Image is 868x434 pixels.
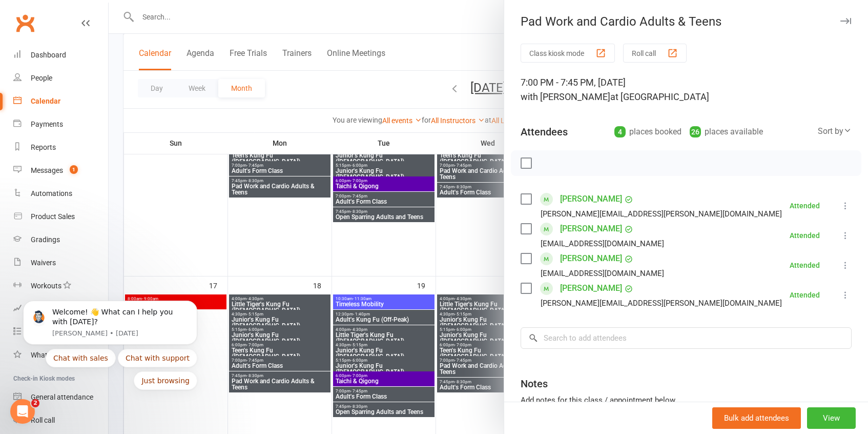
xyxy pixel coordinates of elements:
div: Messages [31,166,63,174]
a: Payments [13,113,108,136]
span: with [PERSON_NAME] [521,91,610,102]
div: [EMAIL_ADDRESS][DOMAIN_NAME] [541,237,664,250]
div: Notes [521,377,548,391]
div: Add notes for this class / appointment below [521,394,852,406]
div: Automations [31,189,72,198]
a: Dashboard [13,44,108,67]
a: Roll call [13,409,108,432]
div: [PERSON_NAME][EMAIL_ADDRESS][PERSON_NAME][DOMAIN_NAME] [541,207,782,221]
div: Dashboard [31,51,66,59]
a: [PERSON_NAME] [560,280,622,297]
a: Calendar [13,90,108,113]
div: 26 [690,126,701,137]
a: Automations [13,182,108,205]
button: Class kiosk mode [521,44,615,63]
button: Roll call [623,44,687,63]
div: places booked [614,125,681,139]
div: Attended [790,202,820,209]
a: Messages 1 [13,159,108,182]
div: 7:00 PM - 7:45 PM, [DATE] [521,75,852,104]
div: Reports [31,143,56,151]
a: Product Sales [13,205,108,228]
span: at [GEOGRAPHIC_DATA] [610,91,709,102]
a: Reports [13,136,108,159]
a: [PERSON_NAME] [560,191,622,207]
a: People [13,67,108,90]
div: Calendar [31,97,60,105]
div: Attended [790,291,820,299]
a: [PERSON_NAME] [560,250,622,267]
div: [PERSON_NAME][EMAIL_ADDRESS][PERSON_NAME][DOMAIN_NAME] [541,297,782,310]
a: [PERSON_NAME] [560,221,622,237]
a: Gradings [13,228,108,251]
div: Roll call [31,416,55,424]
iframe: Intercom live chat [10,399,35,424]
div: Attendees [521,125,568,139]
div: places available [690,125,763,139]
div: Attended [790,232,820,239]
div: [EMAIL_ADDRESS][DOMAIN_NAME] [541,267,664,280]
span: 2 [31,399,39,407]
span: 1 [70,165,78,174]
button: View [807,407,856,429]
button: Bulk add attendees [712,407,801,429]
input: Search to add attendees [521,327,852,349]
div: People [31,74,52,82]
div: Gradings [31,235,60,244]
div: Payments [31,120,63,128]
div: Attended [790,262,820,269]
div: Product Sales [31,212,75,221]
div: Pad Work and Cardio Adults & Teens [504,14,868,29]
iframe: Intercom notifications message [8,244,213,406]
div: 4 [614,126,626,137]
div: Sort by [818,125,852,138]
a: Clubworx [12,10,38,36]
